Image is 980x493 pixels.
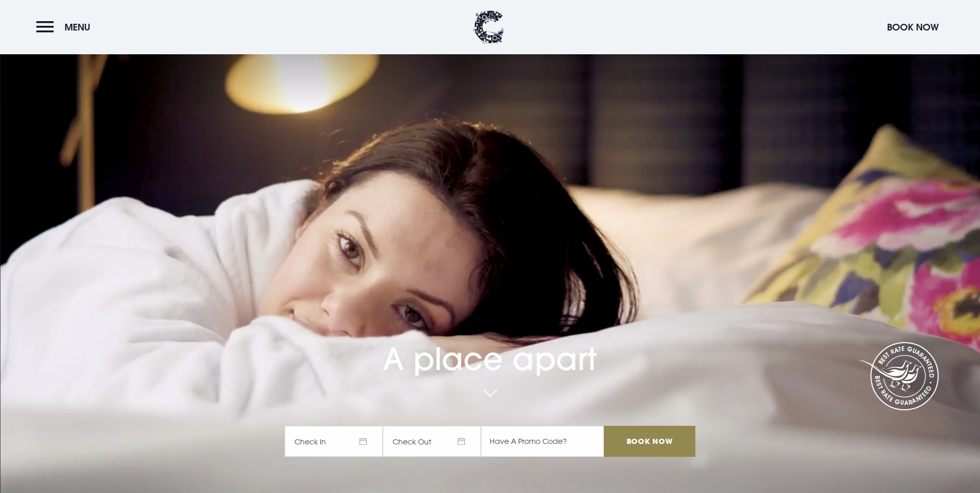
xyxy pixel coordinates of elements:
input: Have A Promo Code? [481,426,604,457]
span: Check Out [383,426,481,457]
button: Book Now [882,16,944,38]
button: Menu [36,16,96,38]
span: Check In [285,426,383,457]
input: Book Now [604,426,695,457]
h1: A place apart [285,311,695,377]
span: Menu [65,21,90,33]
img: Clandeboye Lodge [473,10,504,44]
